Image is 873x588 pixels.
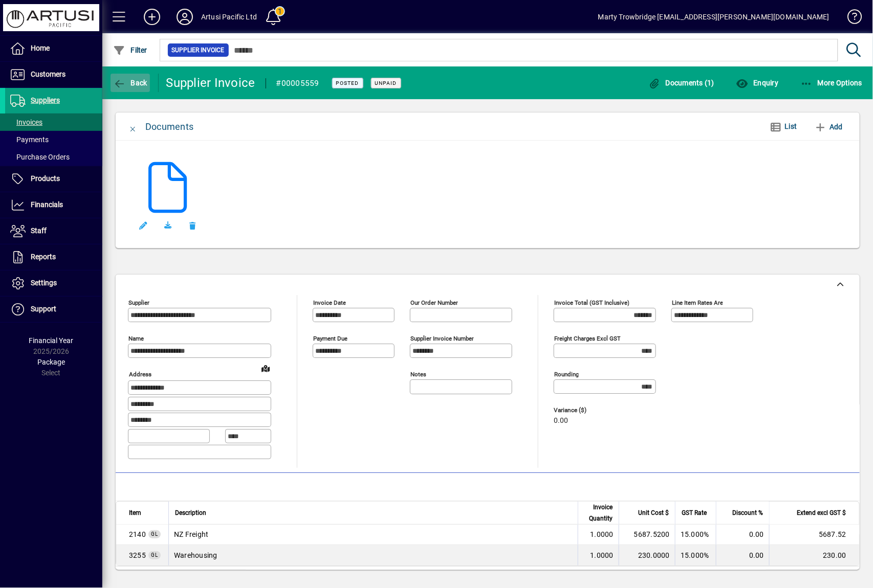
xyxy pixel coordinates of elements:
a: Settings [5,270,102,296]
a: Home [5,36,102,61]
span: Extend excl GST $ [797,507,846,518]
button: Add [136,8,168,26]
span: Documents (1) [648,79,715,87]
span: 0.00 [554,417,568,425]
span: Supplier Invoice [172,45,225,55]
td: NZ Freight [168,525,578,545]
span: Enquiry [736,79,778,87]
span: Financials [31,200,63,209]
td: 230.0000 [619,545,675,566]
td: 5687.5200 [619,525,675,545]
button: Add [811,118,847,136]
span: Discount % [732,507,763,518]
button: Close [121,115,145,139]
span: More Options [800,79,863,87]
td: 1.0000 [578,545,619,566]
span: Filter [113,46,147,54]
a: Staff [5,218,102,244]
span: Package [37,358,65,366]
button: Documents (1) [646,74,717,92]
button: Remove [180,213,205,238]
a: Invoices [5,114,102,131]
a: Products [5,166,102,192]
span: Support [31,305,56,313]
div: Marty Trowbridge [EMAIL_ADDRESS][PERSON_NAME][DOMAIN_NAME] [598,9,830,25]
td: 5687.52 [769,525,859,545]
div: Documents [145,119,193,135]
td: 15.000% [675,545,716,566]
div: Supplier Invoice [166,75,255,91]
button: Enquiry [733,74,781,92]
a: Financials [5,192,102,218]
button: More Options [798,74,865,92]
mat-label: Invoice Total (GST inclusive) [554,299,629,306]
mat-label: Rounding [554,371,579,378]
mat-label: Line item rates are [672,299,723,306]
td: 230.00 [769,545,859,566]
span: Reports [31,253,56,261]
a: Reports [5,244,102,270]
button: Edit [131,213,156,238]
span: Back [113,79,147,87]
span: GL [151,552,158,558]
mat-label: Our order number [410,299,458,306]
a: View on map [257,360,274,376]
span: Financial Year [29,336,74,345]
div: Artusi Pacific Ltd [201,9,257,25]
span: Settings [31,279,57,287]
span: Add [815,119,843,135]
span: List [785,122,797,130]
span: Invoices [10,118,42,126]
mat-label: Notes [410,371,426,378]
app-page-header-button: Back [102,74,159,92]
div: #00005559 [276,75,319,92]
span: Posted [336,80,359,86]
span: Unpaid [375,80,397,86]
span: Variance ($) [554,407,615,414]
button: Profile [168,8,201,26]
span: Customers [31,70,66,78]
a: Customers [5,62,102,87]
mat-label: Invoice date [313,299,346,306]
mat-label: Freight charges excl GST [554,335,621,342]
td: 15.000% [675,525,716,545]
span: Suppliers [31,96,60,104]
a: Support [5,297,102,322]
span: Payments [10,135,49,144]
td: 0.00 [716,525,769,545]
mat-label: Supplier invoice number [410,335,474,342]
span: Purchase Orders [10,153,70,161]
button: Filter [111,41,150,59]
button: Back [111,74,150,92]
span: GL [151,531,158,537]
td: 1.0000 [578,525,619,545]
mat-label: Payment due [313,335,347,342]
span: Warehousing [129,550,146,560]
span: Invoice Quantity [584,502,613,524]
button: List [761,118,805,136]
span: Unit Cost $ [638,507,669,518]
span: Staff [31,227,47,235]
td: 0.00 [716,545,769,566]
a: Download [156,213,180,238]
a: Knowledge Base [840,2,860,35]
span: Item [129,507,141,518]
a: Purchase Orders [5,148,102,166]
span: Products [31,174,60,183]
span: GST Rate [682,507,707,518]
td: Warehousing [168,545,578,566]
span: NZ Freight [129,529,146,539]
mat-label: Supplier [128,299,149,306]
mat-label: Name [128,335,144,342]
span: Home [31,44,50,52]
span: Description [175,507,206,518]
a: Payments [5,131,102,148]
